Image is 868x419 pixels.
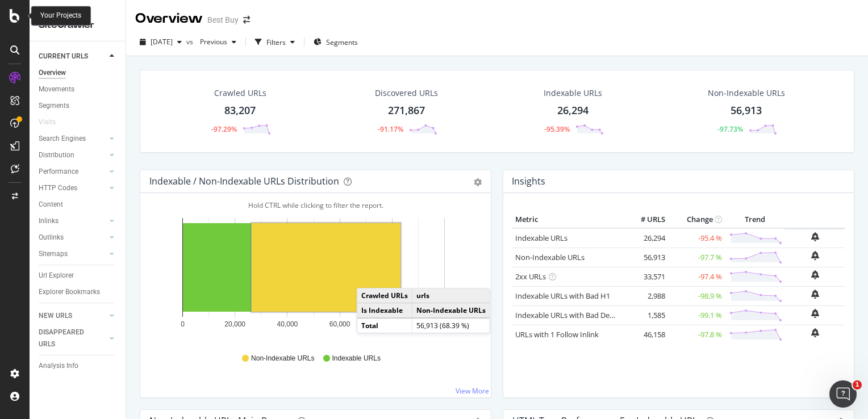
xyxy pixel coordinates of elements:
td: 2,988 [623,286,668,305]
div: 83,207 [224,103,256,118]
td: -97.8 % [668,325,725,344]
span: Indexable URLs [332,354,381,363]
a: Overview [39,67,118,79]
div: 271,867 [388,103,425,118]
td: Non-Indexable URLs [412,303,490,319]
div: Crawled URLs [214,87,266,99]
text: 20,000 [224,320,245,328]
td: Crawled URLs [357,288,412,303]
td: 26,294 [623,228,668,248]
td: Total [357,318,412,333]
svg: A chart. [149,211,478,343]
div: Distribution [39,149,74,161]
a: HTTP Codes [39,182,106,194]
th: # URLS [623,211,668,228]
div: 56,913 [731,103,762,118]
h4: Insights [512,174,545,189]
a: Indexable URLs with Bad Description [515,310,639,320]
div: Outlinks [39,232,64,244]
div: Inlinks [39,215,59,227]
span: Segments [326,37,358,47]
div: 26,294 [557,103,589,118]
div: Visits [39,116,56,128]
div: Segments [39,100,69,112]
div: Explorer Bookmarks [39,286,100,298]
a: Analysis Info [39,360,118,372]
td: -99.1 % [668,305,725,325]
div: -97.29% [211,124,237,134]
button: Segments [309,33,362,51]
div: Sitemaps [39,248,68,260]
td: -97.7 % [668,248,725,267]
iframe: Intercom live chat [829,380,857,408]
a: NEW URLS [39,310,106,322]
a: 2xx URLs [515,271,546,282]
td: -97.4 % [668,267,725,286]
div: Performance [39,166,78,178]
div: bell-plus [811,270,819,279]
div: Indexable / Non-Indexable URLs Distribution [149,175,339,187]
div: -95.39% [544,124,570,134]
div: Overview [39,67,66,79]
span: vs [186,37,195,47]
td: 1,585 [623,305,668,325]
td: 56,913 (68.39 %) [412,318,490,333]
a: Outlinks [39,232,106,244]
td: 56,913 [623,248,668,267]
td: Is Indexable [357,303,412,319]
a: Inlinks [39,215,106,227]
a: Url Explorer [39,270,118,282]
div: -91.17% [378,124,403,134]
a: Visits [39,116,67,128]
div: bell-plus [811,309,819,318]
div: arrow-right-arrow-left [243,16,250,24]
div: Your Projects [40,11,81,20]
div: Content [39,199,63,211]
div: Search Engines [39,133,86,145]
div: bell-plus [811,290,819,299]
div: DISAPPEARED URLS [39,326,96,350]
td: 46,158 [623,325,668,344]
div: Best Buy [207,14,239,26]
a: Segments [39,100,118,112]
td: -95.4 % [668,228,725,248]
div: bell-plus [811,232,819,241]
div: Analysis Info [39,360,78,372]
a: URLs with 1 Follow Inlink [515,329,599,340]
div: HTTP Codes [39,182,77,194]
div: NEW URLS [39,310,72,322]
div: Url Explorer [39,270,74,282]
a: Movements [39,83,118,95]
span: 1 [853,380,862,389]
text: 0 [181,320,185,328]
a: Non-Indexable URLs [515,252,585,262]
th: Trend [725,211,785,228]
div: Filters [266,37,286,47]
a: Explorer Bookmarks [39,286,118,298]
div: Overview [135,9,203,28]
a: Content [39,199,118,211]
a: CURRENT URLS [39,51,106,62]
th: Metric [512,211,623,228]
td: -98.9 % [668,286,725,305]
a: Search Engines [39,133,106,145]
button: [DATE] [135,33,186,51]
span: Previous [195,37,227,47]
div: gear [474,178,482,186]
th: Change [668,211,725,228]
a: Indexable URLs [515,233,567,243]
a: Indexable URLs with Bad H1 [515,291,610,301]
div: bell-plus [811,328,819,337]
text: 60,000 [329,320,350,328]
text: 40,000 [277,320,298,328]
div: Non-Indexable URLs [708,87,785,99]
div: Discovered URLs [375,87,438,99]
div: bell-plus [811,251,819,260]
a: Sitemaps [39,248,106,260]
a: DISAPPEARED URLS [39,326,106,350]
td: urls [412,288,490,303]
span: Non-Indexable URLs [251,354,314,363]
div: Indexable URLs [544,87,602,99]
a: View More [456,386,489,396]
